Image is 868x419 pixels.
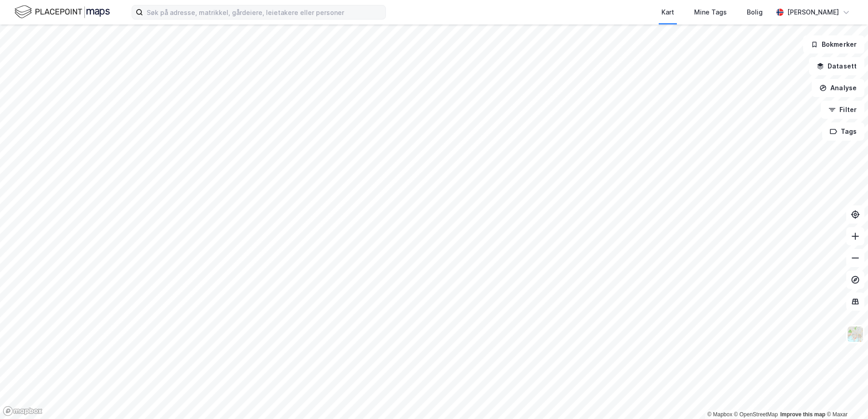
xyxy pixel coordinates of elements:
a: Improve this map [780,411,825,418]
button: Tags [822,122,864,141]
img: logo.f888ab2527a4732fd821a326f86c7f29.svg [15,4,110,20]
img: Z [847,326,864,343]
div: Mine Tags [694,7,727,18]
a: Mapbox [707,411,732,418]
div: Kontrollprogram for chat [823,375,868,419]
div: Bolig [747,7,763,18]
button: Filter [821,101,864,119]
a: Mapbox homepage [3,406,43,416]
a: OpenStreetMap [734,411,778,418]
button: Datasett [809,57,864,75]
div: Kart [661,7,674,18]
input: Søk på adresse, matrikkel, gårdeiere, leietakere eller personer [143,5,385,19]
button: Analyse [812,79,864,97]
div: [PERSON_NAME] [787,7,839,18]
iframe: Chat Widget [823,375,868,419]
button: Bokmerker [803,35,864,54]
